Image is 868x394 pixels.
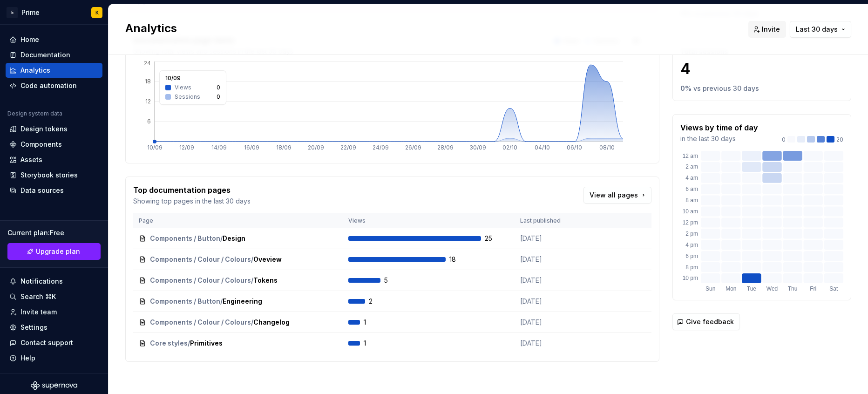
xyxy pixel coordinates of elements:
tspan: 08/10 [599,144,615,151]
span: Last 30 days [796,25,838,34]
a: Invite team [6,305,102,319]
tspan: 12/09 [179,144,194,151]
span: Oveview [253,255,282,264]
h2: Analytics [125,21,737,36]
span: Tokens [253,276,278,285]
span: Components / Colour / Colours [150,276,251,285]
span: Engineering [223,297,262,306]
tspan: 02/10 [502,144,517,151]
tspan: 26/09 [405,144,421,151]
span: Components / Button [150,234,220,243]
div: Design system data [7,110,62,117]
a: Data sources [6,183,102,198]
div: Settings [20,323,47,332]
button: Upgrade plan [7,243,101,260]
span: / [251,318,253,327]
span: / [251,276,253,285]
button: Help [6,351,102,366]
p: 0 [782,136,786,143]
a: Analytics [6,63,102,78]
text: 6 am [685,186,698,192]
text: 6 pm [685,253,698,259]
div: E [7,7,18,18]
div: Components [20,140,62,149]
span: Give feedback [686,317,734,326]
span: 1 [364,339,388,348]
text: Mon [726,285,736,292]
span: / [220,234,223,243]
p: 0 % [680,84,692,93]
div: Home [20,35,39,44]
p: [DATE] [520,234,590,243]
span: Changelog [253,318,290,327]
tspan: 20/09 [308,144,324,151]
tspan: 14/09 [211,144,227,151]
div: Help [20,353,35,363]
text: 12 am [683,153,698,159]
span: Invite [762,25,780,34]
div: Data sources [20,186,64,195]
a: Assets [6,152,102,167]
text: Thu [788,285,798,292]
th: Views [343,213,515,228]
tspan: 10/09 [147,144,163,151]
a: Home [6,32,102,47]
p: Top documentation pages [133,184,251,196]
span: / [251,255,253,264]
div: Assets [20,155,42,164]
div: Search ⌘K [20,292,56,301]
div: K [95,9,99,16]
tspan: 30/09 [469,144,486,151]
button: Contact support [6,335,102,350]
th: Last published [515,213,596,228]
button: Search ⌘K [6,289,102,304]
text: 2 am [685,163,698,170]
a: Components [6,137,102,152]
button: Invite [748,21,786,38]
p: [DATE] [520,318,590,327]
th: Page [133,213,343,228]
tspan: 18/09 [276,144,292,151]
span: Components / Colour / Colours [150,255,251,264]
text: 10 pm [683,275,698,281]
p: in the last 30 days [680,134,758,143]
span: Components / Colour / Colours [150,318,251,327]
p: [DATE] [520,297,590,306]
tspan: 18 [145,78,151,85]
span: Core styles [150,339,188,348]
button: Give feedback [672,313,740,330]
a: Documentation [6,48,102,62]
a: View all pages [583,187,651,204]
span: 25 [485,234,509,243]
button: Notifications [6,274,102,289]
tspan: 24 [144,60,151,67]
text: Wed [766,285,778,292]
span: 5 [384,276,408,285]
text: Sat [829,285,838,292]
tspan: 22/09 [340,144,356,151]
tspan: 16/09 [244,144,259,151]
a: Storybook stories [6,168,102,183]
button: EPrimeK [2,2,106,22]
text: 2 pm [685,231,698,237]
text: 8 am [685,197,698,204]
div: Current plan : Free [7,228,101,238]
a: Design tokens [6,122,102,136]
text: Tue [747,285,757,292]
tspan: 12 [145,98,151,105]
tspan: 6 [147,118,151,125]
div: Design tokens [20,124,68,134]
span: / [188,339,190,348]
button: Last 30 days [790,21,851,38]
span: / [220,297,223,306]
tspan: 28/09 [437,144,454,151]
div: Notifications [20,277,63,286]
div: Documentation [20,50,70,60]
span: View all pages [590,190,638,200]
a: Supernova Logo [31,381,77,390]
span: Primitives [190,339,223,348]
tspan: 06/10 [567,144,582,151]
p: Views by time of day [680,122,758,133]
p: vs previous 30 days [693,84,759,93]
span: Upgrade plan [36,247,80,256]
